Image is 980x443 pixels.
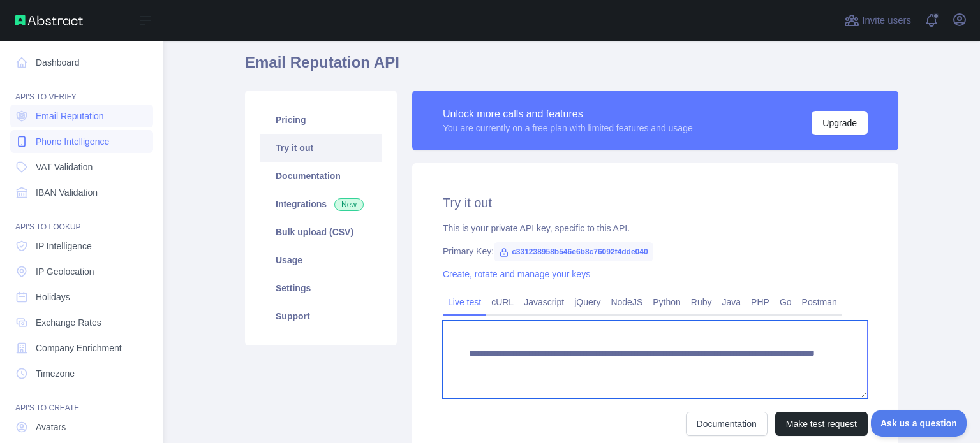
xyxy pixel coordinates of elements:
[443,292,486,312] a: Live test
[746,292,775,312] a: PHP
[36,240,92,252] span: IP Intelligence
[443,194,868,212] h2: Try it out
[10,181,153,204] a: IBAN Validation
[775,412,868,436] button: Make test request
[36,342,122,354] span: Company Enrichment
[10,51,153,74] a: Dashboard
[36,135,109,148] span: Phone Intelligence
[10,130,153,153] a: Phone Intelligence
[10,207,153,232] div: API'S TO LOOKUP
[36,265,94,278] span: IP Geolocation
[443,106,693,122] div: Unlock more calls and features
[10,311,153,334] a: Exchange Rates
[36,316,101,329] span: Exchange Rates
[36,161,93,173] span: VAT Validation
[871,410,967,437] iframe: Toggle Customer Support
[10,76,153,102] div: API'S TO VERIFY
[775,292,797,312] a: Go
[36,186,98,199] span: IBAN Validation
[260,274,382,302] a: Settings
[686,292,717,312] a: Ruby
[605,292,648,312] a: NodeJS
[10,260,153,283] a: IP Geolocation
[10,388,153,413] div: API'S TO CREATE
[245,52,898,83] h1: Email Reputation API
[519,292,569,312] a: Javascript
[862,13,911,28] span: Invite users
[260,190,382,218] a: Integrations New
[10,286,153,309] a: Holidays
[260,134,382,162] a: Try it out
[717,292,746,312] a: Java
[10,416,153,439] a: Avatars
[10,337,153,359] a: Company Enrichment
[486,292,519,312] a: cURL
[494,242,653,261] span: c331238958b546e6b8c76092f4dde040
[443,122,693,134] div: You are currently on a free plan with limited features and usage
[36,291,70,303] span: Holidays
[686,412,768,436] a: Documentation
[334,198,364,211] span: New
[10,362,153,385] a: Timezone
[443,222,868,235] div: This is your private API key, specific to this API.
[260,162,382,190] a: Documentation
[10,235,153,258] a: IP Intelligence
[36,367,75,380] span: Timezone
[443,245,868,258] div: Primary Key:
[842,10,914,31] button: Invite users
[569,292,605,312] a: jQuery
[15,15,83,25] img: Abstract API
[443,269,590,279] a: Create, rotate and manage your keys
[797,292,842,312] a: Postman
[260,302,382,330] a: Support
[260,106,382,134] a: Pricing
[648,292,686,312] a: Python
[260,246,382,274] a: Usage
[10,156,153,178] a: VAT Validation
[260,218,382,246] a: Bulk upload (CSV)
[10,105,153,127] a: Email Reputation
[36,110,104,122] span: Email Reputation
[36,421,66,433] span: Avatars
[812,111,868,135] button: Upgrade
